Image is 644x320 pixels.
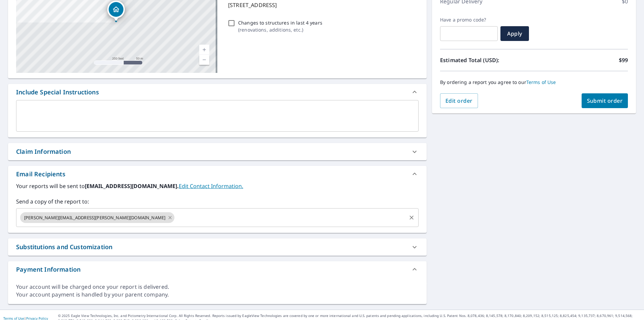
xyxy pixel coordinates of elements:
span: Submit order [587,97,623,104]
div: Payment Information [8,261,427,277]
a: Current Level 17, Zoom Out [199,55,209,65]
div: Dropped pin, building 1, Residential property, 900 Maplewood Dr Center Point, IA 52213 [107,1,125,21]
a: EditContactInfo [179,182,243,190]
div: [PERSON_NAME][EMAIL_ADDRESS][PERSON_NAME][DOMAIN_NAME] [20,212,174,223]
label: Your reports will be sent to [16,182,419,190]
p: Changes to structures in last 4 years [238,19,322,26]
span: Edit order [445,97,473,104]
p: ( renovations, additions, etc. ) [238,26,322,33]
button: Submit order [582,93,628,108]
div: Your account payment is handled by your parent company. [16,291,419,299]
p: $99 [619,56,628,64]
div: Email Recipients [8,166,427,182]
span: [PERSON_NAME][EMAIL_ADDRESS][PERSON_NAME][DOMAIN_NAME] [20,215,169,221]
div: Your account will be charged once your report is delivered. [16,283,419,291]
span: Apply [506,30,524,37]
label: Have a promo code? [440,17,498,23]
b: [EMAIL_ADDRESS][DOMAIN_NAME]. [85,182,179,190]
button: Apply [500,26,529,41]
div: Email Recipients [16,170,65,179]
div: Substitutions and Customization [16,242,112,252]
button: Clear [407,213,416,222]
p: [STREET_ADDRESS] [228,1,416,9]
div: Include Special Instructions [16,88,99,97]
p: Estimated Total (USD): [440,56,534,64]
div: Substitutions and Customization [8,238,427,256]
div: Claim Information [8,143,427,160]
div: Claim Information [16,147,71,156]
div: Payment Information [16,265,80,274]
a: Terms of Use [526,79,556,85]
div: Include Special Instructions [8,84,427,100]
a: Current Level 17, Zoom In [199,45,209,55]
p: By ordering a report you agree to our [440,79,628,85]
button: Edit order [440,93,478,108]
label: Send a copy of the report to: [16,197,419,205]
